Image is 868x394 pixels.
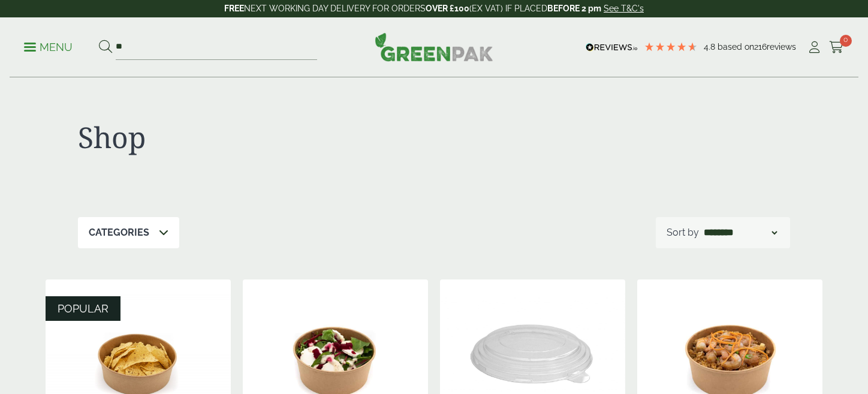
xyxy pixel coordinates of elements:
[24,40,73,55] p: Menu
[78,120,434,155] h1: Shop
[586,43,638,52] img: REVIEWS.io
[644,41,698,52] div: 4.79 Stars
[375,32,493,61] img: GreenPak Supplies
[829,41,844,53] i: Cart
[767,42,796,52] span: reviews
[604,4,644,13] a: See T&C's
[840,35,852,47] span: 0
[547,4,601,13] strong: BEFORE 2 pm
[704,42,718,52] span: 4.8
[701,225,779,240] select: Shop order
[718,42,754,52] span: Based on
[829,38,844,56] a: 0
[89,225,149,240] p: Categories
[426,4,469,13] strong: OVER £100
[58,302,108,315] span: POPULAR
[754,42,767,52] span: 216
[667,225,699,240] p: Sort by
[807,41,822,53] i: My Account
[24,40,73,52] a: Menu
[224,4,244,13] strong: FREE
